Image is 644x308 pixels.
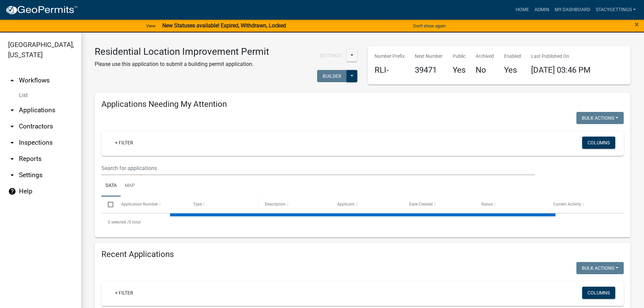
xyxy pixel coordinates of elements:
[101,161,535,175] input: Search for applications
[186,196,258,213] datatable-header-cell: Type
[375,65,405,75] h4: RLI-
[101,175,121,197] a: Data
[552,3,593,16] a: My Dashboard
[415,65,443,75] h4: 39471
[331,196,403,213] datatable-header-cell: Applicant
[547,196,619,213] datatable-header-cell: Current Activity
[403,196,475,213] datatable-header-cell: Date Created
[453,53,466,60] p: Public
[8,139,16,147] i: arrow_drop_down
[143,20,158,31] a: View
[101,99,624,109] h4: Applications Needing My Attention
[121,202,158,207] span: Application Number
[193,202,202,207] span: Type
[582,287,615,299] button: Columns
[476,65,494,75] h4: No
[476,53,494,60] p: Archived
[121,175,139,197] a: Map
[582,137,615,149] button: Columns
[101,196,114,213] datatable-header-cell: Select
[576,262,624,274] button: Bulk Actions
[101,250,624,259] h4: Recent Applications
[110,287,139,299] a: + Filter
[504,65,521,75] h4: Yes
[504,53,521,60] p: Enabled
[108,220,129,224] span: 0 selected /
[481,202,493,207] span: Status
[265,202,286,207] span: Description
[410,20,448,31] button: Don't show again
[531,65,591,75] span: [DATE] 03:46 PM
[475,196,547,213] datatable-header-cell: Status
[8,106,16,114] i: arrow_drop_down
[8,76,16,85] i: arrow_drop_up
[8,171,16,179] i: arrow_drop_down
[513,3,532,16] a: Home
[576,112,624,124] button: Bulk Actions
[553,202,581,207] span: Current Activity
[259,196,331,213] datatable-header-cell: Description
[95,60,269,68] p: Please use this application to submit a building permit application.
[337,202,355,207] span: Applicant
[162,22,286,29] strong: New Statuses available! Expired, Withdrawn, Locked
[532,3,552,16] a: Admin
[314,49,347,62] button: Settings
[114,196,186,213] datatable-header-cell: Application Number
[8,187,16,195] i: help
[635,20,639,29] span: ×
[375,53,405,60] p: Number Prefix
[635,20,639,28] button: Close
[8,122,16,131] i: arrow_drop_down
[593,3,639,16] a: StacyGettings
[317,70,347,82] button: Builder
[95,46,269,57] h3: Residential Location Improvement Permit
[531,53,591,60] p: Last Published On
[101,214,624,231] div: 0 total
[409,202,433,207] span: Date Created
[415,53,443,60] p: Next Number
[110,137,139,149] a: + Filter
[8,155,16,163] i: arrow_drop_down
[453,65,466,75] h4: Yes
